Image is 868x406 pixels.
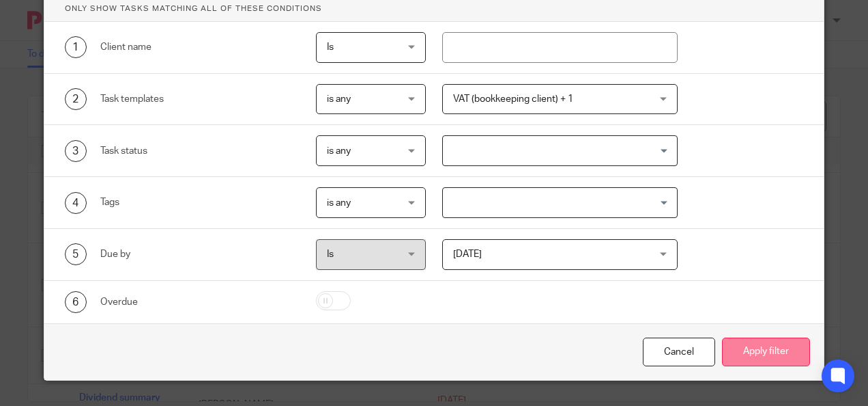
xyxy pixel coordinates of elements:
div: 4 [65,192,87,214]
span: is any [327,198,351,208]
input: Search for option [444,191,669,215]
div: Task templates [100,92,300,106]
div: Tags [100,195,300,209]
div: 1 [65,36,87,58]
div: Search for option [442,135,678,166]
div: Search for option [442,187,678,218]
span: [DATE] [453,249,482,259]
div: Task status [100,144,300,158]
div: Overdue [100,295,300,309]
span: Is [327,42,334,52]
input: Search for option [444,139,669,163]
div: 6 [65,291,87,313]
div: Close this dialog window [643,338,715,367]
span: VAT (bookkeeping client) + 1 [453,94,573,104]
div: Due by [100,247,300,261]
div: 3 [65,140,87,162]
div: Client name [100,40,300,54]
button: Apply filter [722,338,810,367]
div: 5 [65,243,87,265]
span: is any [327,94,351,104]
span: is any [327,146,351,156]
span: Is [327,249,334,259]
div: 2 [65,88,87,110]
